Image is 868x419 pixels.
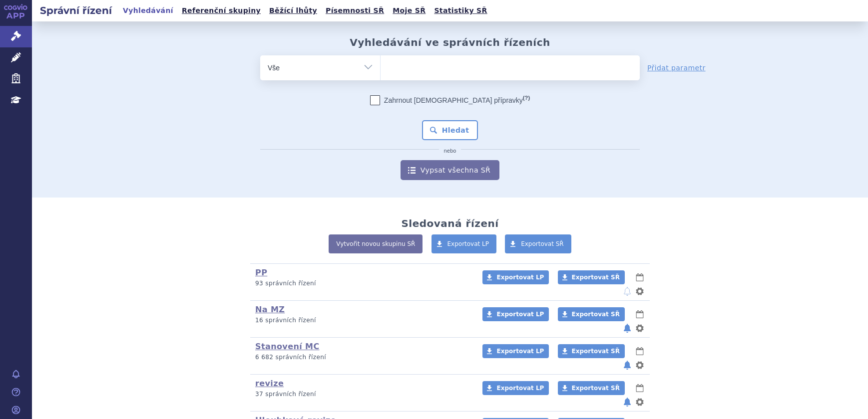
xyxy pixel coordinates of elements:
[390,4,429,17] a: Moje SŘ
[558,270,625,284] a: Exportovat SŘ
[401,160,499,180] a: Vypsat všechna SŘ
[635,271,645,283] button: lhůty
[255,268,267,277] a: PP
[255,316,469,325] p: 16 správních řízení
[350,36,550,48] h2: Vyhledávání ve správních řízeních
[496,348,544,355] span: Exportovat LP
[622,322,632,334] button: notifikace
[622,359,632,371] button: notifikace
[255,353,469,362] p: 6 682 správních řízení
[635,345,645,357] button: lhůty
[266,4,320,17] a: Běžící lhůty
[482,381,549,395] a: Exportovat LP
[32,3,120,17] h2: Správní řízení
[120,4,176,17] a: Vyhledávání
[572,274,620,281] span: Exportovat SŘ
[635,322,645,334] button: nastavení
[447,240,489,247] span: Exportovat LP
[635,308,645,320] button: lhůty
[572,348,620,355] span: Exportovat SŘ
[558,344,625,358] a: Exportovat SŘ
[572,385,620,392] span: Exportovat SŘ
[482,344,549,358] a: Exportovat LP
[622,285,632,297] button: notifikace
[255,342,320,351] a: Stanovení MC
[482,270,549,284] a: Exportovat LP
[558,381,625,395] a: Exportovat SŘ
[622,396,632,408] button: notifikace
[496,385,544,392] span: Exportovat LP
[482,307,549,321] a: Exportovat LP
[496,274,544,281] span: Exportovat LP
[370,95,530,105] label: Zahrnout [DEMOGRAPHIC_DATA] přípravky
[558,307,625,321] a: Exportovat SŘ
[422,120,478,140] button: Hledat
[635,285,645,297] button: nastavení
[572,311,620,318] span: Exportovat SŘ
[255,305,285,314] a: Na MZ
[496,311,544,318] span: Exportovat LP
[255,379,284,388] a: revize
[432,234,497,253] a: Exportovat LP
[523,95,530,101] abbr: (?)
[401,217,498,229] h2: Sledovaná řízení
[179,4,264,17] a: Referenční skupiny
[647,63,706,73] a: Přidat parametr
[521,240,564,247] span: Exportovat SŘ
[439,148,461,154] i: nebo
[635,396,645,408] button: nastavení
[323,4,387,17] a: Písemnosti SŘ
[255,390,469,399] p: 37 správních řízení
[505,234,571,253] a: Exportovat SŘ
[255,279,469,288] p: 93 správních řízení
[635,382,645,394] button: lhůty
[329,234,423,253] a: Vytvořit novou skupinu SŘ
[431,4,490,17] a: Statistiky SŘ
[635,359,645,371] button: nastavení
